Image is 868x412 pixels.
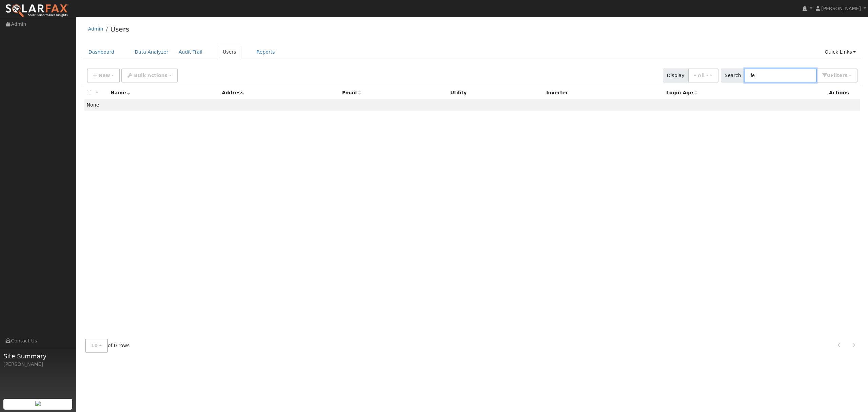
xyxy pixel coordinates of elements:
span: s [845,73,847,78]
div: [PERSON_NAME] [3,361,73,368]
span: Site Summary [3,352,73,361]
a: Data Analyzer [130,46,174,58]
a: Users [218,46,241,58]
span: Search [721,69,745,82]
span: [PERSON_NAME] [821,6,861,11]
a: Admin [88,26,103,32]
button: 0Filters [816,69,857,82]
a: Users [110,25,129,33]
img: SolarFax [5,4,69,18]
span: Bulk Actions [134,73,167,78]
span: Days since last login [666,90,697,95]
span: Filter [830,73,848,78]
button: New [87,69,120,82]
div: Actions [829,89,857,96]
a: Audit Trail [174,46,208,58]
div: Inverter [546,89,662,96]
button: - All - [688,69,718,82]
span: New [98,73,110,78]
input: Search [745,69,816,82]
a: Reports [252,46,280,58]
img: retrieve [35,401,41,406]
td: None [84,99,860,111]
span: Name [111,90,131,95]
a: Dashboard [83,46,120,58]
a: Quick Links [820,46,861,58]
span: 10 [91,343,98,348]
div: Utility [450,89,541,96]
span: Display [663,69,688,82]
button: 10 [85,339,108,353]
div: Address [222,89,337,96]
span: Email [342,90,361,95]
button: Bulk Actions [121,69,177,82]
span: of 0 rows [85,339,130,353]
